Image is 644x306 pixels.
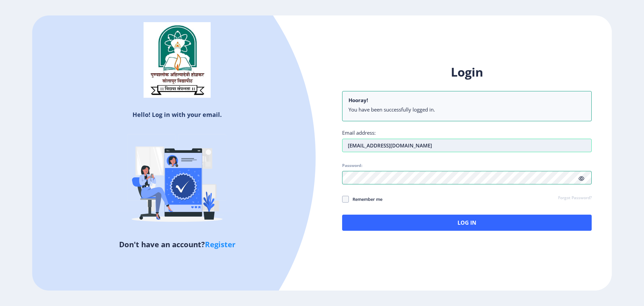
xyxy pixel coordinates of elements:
h1: Login [342,64,592,80]
h5: Don't have an account? [37,239,317,250]
b: Hooray! [348,97,368,103]
img: sulogo.png [144,22,211,98]
a: Forgot Password? [558,195,592,201]
a: Register [205,239,235,249]
img: Verified-rafiki.svg [118,121,236,239]
label: Password: [342,163,362,168]
button: Log In [342,215,592,231]
span: Remember me [349,195,382,203]
label: Email address: [342,129,376,136]
input: Email address [342,139,592,152]
li: You have been successfully logged in. [348,106,585,113]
